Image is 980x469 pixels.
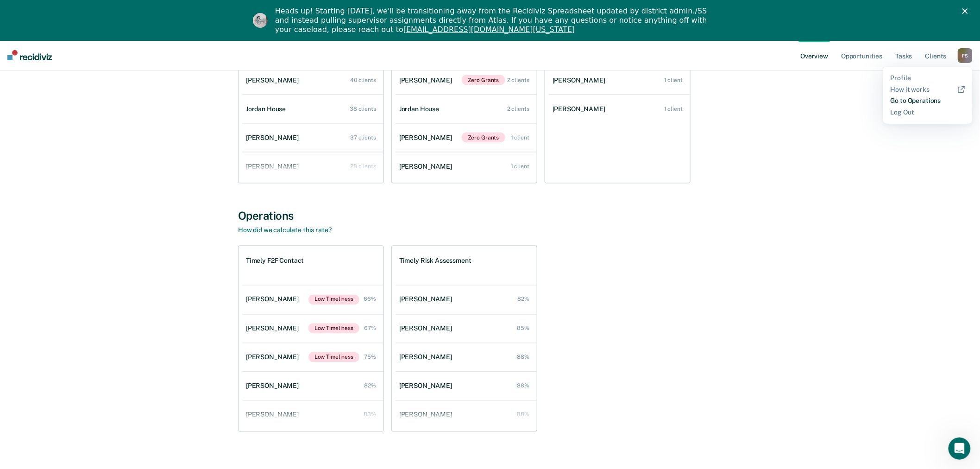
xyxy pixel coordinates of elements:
[891,74,965,82] a: Profile
[517,325,529,332] div: 85%
[246,411,302,419] div: [PERSON_NAME]
[246,382,302,390] div: [PERSON_NAME]
[7,50,52,60] img: Recidiviz
[242,125,383,151] a: [PERSON_NAME] 37 clients
[396,123,537,152] a: [PERSON_NAME]Zero Grants 1 client
[949,437,971,460] iframe: Intercom live chat
[396,344,537,371] a: [PERSON_NAME] 88%
[891,108,965,116] a: Log Out
[839,40,884,70] a: Opportunities
[242,314,383,343] a: [PERSON_NAME]Low Timeliness 67%
[923,40,949,70] a: Clients
[246,257,304,265] h1: Timely F2F Contact
[891,97,965,105] a: Go to Operations
[507,106,529,112] div: 2 clients
[799,40,830,70] a: Overview
[246,105,289,113] div: Jordan House
[511,163,529,170] div: 1 client
[664,77,683,83] div: 1 client
[399,76,456,84] div: [PERSON_NAME]
[507,77,529,83] div: 2 clients
[242,402,383,428] a: [PERSON_NAME] 83%
[242,96,383,122] a: Jordan House 38 clients
[549,96,690,122] a: [PERSON_NAME] 1 client
[242,67,383,94] a: [PERSON_NAME] 40 clients
[517,354,529,361] div: 88%
[246,296,302,304] div: [PERSON_NAME]
[350,163,376,170] div: 28 clients
[364,296,376,303] div: 66%
[308,323,359,334] span: Low Timeliness
[364,354,376,361] div: 75%
[350,134,376,141] div: 37 clients
[399,257,471,265] h1: Timely Risk Assessment
[308,352,359,362] span: Low Timeliness
[364,325,376,332] div: 67%
[664,106,683,112] div: 1 client
[396,153,537,180] a: [PERSON_NAME] 1 client
[396,96,537,122] a: Jordan House 2 clients
[396,373,537,399] a: [PERSON_NAME] 88%
[246,325,302,333] div: [PERSON_NAME]
[958,48,973,63] button: FS
[246,76,302,84] div: [PERSON_NAME]
[364,383,376,389] div: 82%
[399,382,456,390] div: [PERSON_NAME]
[549,67,690,94] a: [PERSON_NAME] 1 client
[246,354,302,361] div: [PERSON_NAME]
[238,209,742,223] div: Operations
[511,134,529,141] div: 1 client
[891,86,965,94] a: How it works
[364,412,376,418] div: 83%
[894,40,914,70] a: Tasks
[238,227,332,234] a: How did we calculate this rate?
[517,383,529,389] div: 88%
[399,163,456,171] div: [PERSON_NAME]
[275,6,712,34] div: Heads up! Starting [DATE], we'll be transitioning away from the Recidiviz Spreadsheet updated by ...
[553,76,609,84] div: [PERSON_NAME]
[462,133,505,143] span: Zero Grants
[242,285,383,314] a: [PERSON_NAME]Low Timeliness 66%
[396,316,537,342] a: [PERSON_NAME] 85%
[350,77,376,83] div: 40 clients
[517,412,529,418] div: 88%
[403,25,575,34] a: [EMAIL_ADDRESS][DOMAIN_NAME][US_STATE]
[396,66,537,95] a: [PERSON_NAME]Zero Grants 2 clients
[553,105,609,113] div: [PERSON_NAME]
[308,295,359,305] span: Low Timeliness
[399,134,456,142] div: [PERSON_NAME]
[962,8,972,14] div: Close
[350,106,376,112] div: 38 clients
[399,325,456,333] div: [PERSON_NAME]
[958,48,973,63] div: F S
[399,411,456,419] div: [PERSON_NAME]
[399,354,456,361] div: [PERSON_NAME]
[462,75,505,85] span: Zero Grants
[517,296,529,303] div: 82%
[399,105,443,113] div: Jordan House
[246,163,302,171] div: [PERSON_NAME]
[396,402,537,428] a: [PERSON_NAME] 88%
[253,13,268,28] img: Profile image for Kim
[246,134,302,142] div: [PERSON_NAME]
[242,343,383,372] a: [PERSON_NAME]Low Timeliness 75%
[396,286,537,313] a: [PERSON_NAME] 82%
[242,373,383,399] a: [PERSON_NAME] 82%
[399,296,456,304] div: [PERSON_NAME]
[242,153,383,180] a: [PERSON_NAME] 28 clients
